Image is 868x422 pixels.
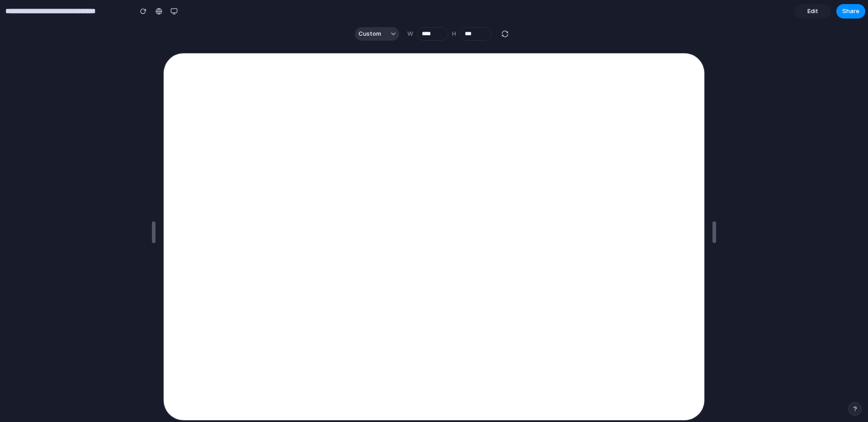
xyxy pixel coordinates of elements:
[807,7,818,16] span: Edit
[407,29,413,38] label: W
[355,27,399,41] button: Custom
[163,52,705,421] iframe: To enrich screen reader interactions, please activate Accessibility in Grammarly extension settings
[836,4,865,19] button: Share
[359,29,381,38] span: Custom
[452,29,456,38] label: H
[842,7,859,16] span: Share
[795,4,831,19] a: Edit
